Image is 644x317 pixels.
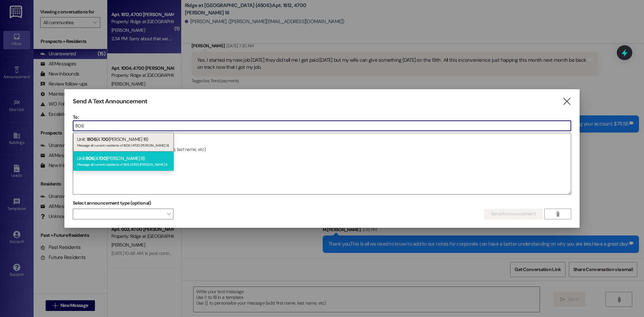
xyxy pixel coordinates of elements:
span: Send Announcement [491,210,536,217]
h3: Send A Text Announcement [73,98,147,105]
span: 806 [88,136,96,142]
button: Send Announcement [484,209,543,219]
div: Unit: (47 [PERSON_NAME] 8) [73,152,174,171]
i:  [562,98,571,105]
span: 806 [86,155,94,161]
label: Select announcement type (optional) [73,198,151,208]
div: Message all current residents of 806 (4700 [PERSON_NAME] 8 [77,161,170,167]
div: Message all current residents of 1806 (4700 [PERSON_NAME] 18 [77,142,170,148]
span: 00 [100,155,106,161]
p: To: [73,114,571,120]
span: 00 [102,136,109,142]
input: Type to select the units, buildings, or communities you want to message. (e.g. 'Unit 1A', 'Buildi... [73,121,571,131]
i:  [555,211,560,217]
div: Unit: 1 (47 [PERSON_NAME] 18) [73,133,174,152]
